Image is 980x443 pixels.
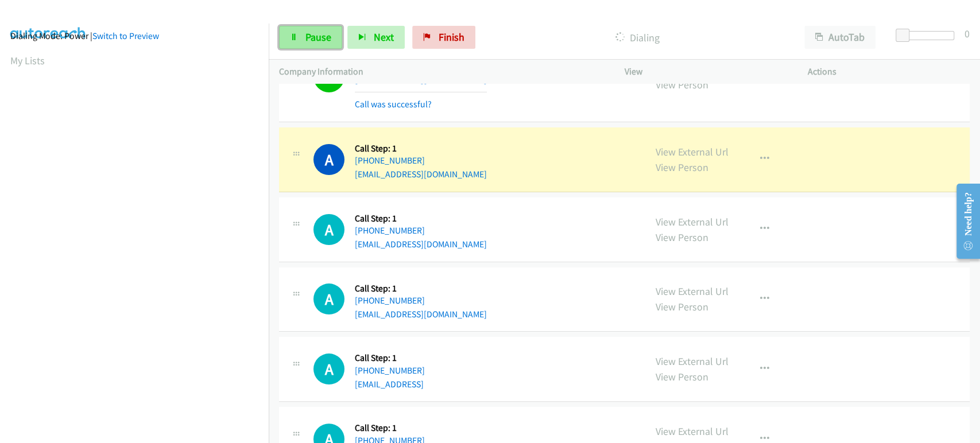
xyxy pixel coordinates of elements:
span: Pause [305,30,331,44]
div: Dialing Mode: Power | [10,29,258,43]
div: The call is yet to be attempted [313,214,344,245]
div: The call is yet to be attempted [313,353,344,384]
iframe: Resource Center [947,176,980,267]
h1: A [313,214,344,245]
div: The call is yet to be attempted [313,283,344,314]
a: View Person [656,78,708,91]
a: [EMAIL_ADDRESS][DOMAIN_NAME] [355,169,487,180]
a: Switch to Preview [92,30,159,41]
p: View [625,65,787,79]
a: View External Url [656,355,729,368]
a: [PHONE_NUMBER] [355,365,425,376]
h1: A [313,144,344,175]
div: Delay between calls (in seconds) [901,31,954,40]
a: [EMAIL_ADDRESS][DOMAIN_NAME] [355,309,487,320]
a: [PHONE_NUMBER] [355,295,425,306]
h5: Call Step: 1 [355,283,487,294]
a: [EMAIL_ADDRESS][DOMAIN_NAME] [355,239,487,250]
a: View External Url [656,425,729,438]
a: [PHONE_NUMBER] [355,155,425,166]
a: [PHONE_NUMBER] [355,225,425,236]
div: 0 [964,26,970,41]
h1: A [313,283,344,314]
a: View External Url [656,285,729,298]
a: View Person [656,300,708,313]
a: Pause [279,26,342,49]
a: View External Url [656,215,729,228]
a: View Person [656,161,708,174]
p: Dialing [491,30,784,45]
h5: Call Step: 1 [355,422,487,434]
button: AutoTab [804,26,876,49]
a: [EMAIL_ADDRESS] [355,379,424,390]
a: View Person [656,370,708,383]
a: Finish [412,26,475,49]
button: Next [347,26,405,49]
a: View Person [656,231,708,244]
h5: Call Step: 1 [355,143,487,154]
h5: Call Step: 1 [355,352,425,364]
h5: Call Step: 1 [355,213,487,224]
span: Finish [439,30,464,44]
a: View External Url [656,145,729,158]
a: My Lists [10,54,45,67]
span: Next [374,30,394,44]
h1: A [313,353,344,384]
p: Company Information [279,65,604,79]
p: Actions [807,65,970,79]
a: Call was successful? [355,99,432,110]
